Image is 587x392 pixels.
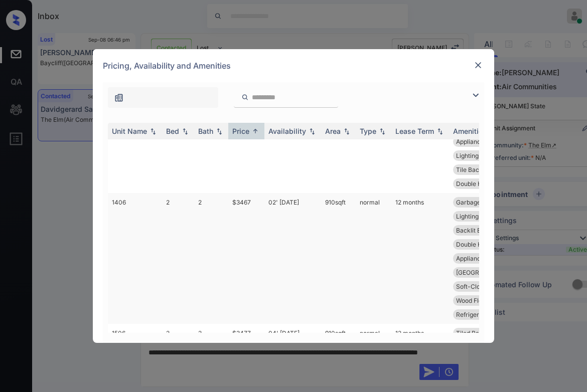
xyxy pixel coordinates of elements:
td: normal [356,193,391,324]
span: Soft-Close Cabi... [456,283,506,290]
td: 2 [162,193,194,324]
img: sorting [307,128,317,135]
div: Type [360,127,376,135]
img: sorting [214,128,224,135]
td: 02' [DATE] [264,193,321,324]
span: Double Height C... [456,241,507,248]
td: 1406 [108,193,162,324]
span: Refrigerator Le... [456,311,504,318]
div: Availability [268,127,306,135]
td: 2 [194,193,228,324]
div: Pricing, Availability and Amenities [93,49,494,82]
span: Garbage disposa... [456,199,508,206]
img: sorting [377,128,387,135]
div: Lease Term [395,127,434,135]
img: sorting [435,128,445,135]
span: Tile Backsplash [456,166,501,173]
span: Appliances Stai... [456,255,504,262]
img: sorting [250,127,260,135]
img: sorting [180,128,190,135]
img: sorting [342,128,352,135]
span: Appliances Stai... [456,138,504,145]
div: Area [325,127,341,135]
div: Bath [198,127,213,135]
span: Wood Flooring [456,297,497,304]
img: icon-zuma [114,93,124,103]
div: Amenities [453,127,487,135]
td: 910 sqft [321,193,356,324]
div: Bed [166,127,179,135]
span: Lighting Recess... [456,152,505,159]
span: Double Height C... [456,180,507,187]
td: 12 months [391,193,449,324]
img: sorting [148,128,158,135]
td: $3467 [228,193,264,324]
span: Backlit Bathroo... [456,227,504,234]
span: Tiled Bathrooms [456,329,503,337]
img: icon-zuma [241,93,249,102]
span: [GEOGRAPHIC_DATA] [456,269,518,276]
span: Lighting Recess... [456,213,505,220]
div: Price [232,127,249,135]
img: close [473,60,483,70]
img: icon-zuma [470,89,482,101]
div: Unit Name [112,127,147,135]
